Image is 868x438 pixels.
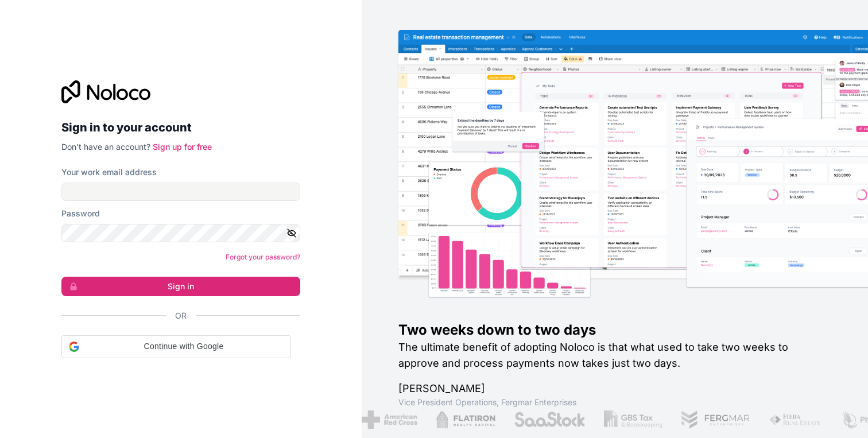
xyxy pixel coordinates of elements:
[769,410,823,429] img: /assets/fiera-fwj2N5v4.png
[603,410,662,429] img: /assets/gbstax-C-GtDUiK.png
[84,340,284,352] span: Continue with Google
[61,224,300,242] input: Password
[398,381,831,397] h1: [PERSON_NAME]
[61,166,157,178] label: Your work email address
[226,253,300,261] a: Forgot your password?
[361,410,417,429] img: /assets/american-red-cross-BAupjrZR.png
[398,321,831,339] h1: Two weeks down to two days
[61,117,300,138] h2: Sign in to your account
[61,183,300,201] input: Email address
[61,277,300,296] button: Sign in
[61,335,291,358] div: Continue with Google
[153,142,212,152] a: Sign up for free
[398,397,831,408] h1: Vice President Operations , Fergmar Enterprises
[398,339,831,371] h2: The ultimate benefit of adopting Noloco is that what used to take two weeks to approve and proces...
[61,208,100,219] label: Password
[680,410,750,429] img: /assets/fergmar-CudnrXN5.png
[61,142,150,152] span: Don't have an account?
[435,410,495,429] img: /assets/flatiron-C8eUkumj.png
[175,310,187,321] span: Or
[513,410,586,429] img: /assets/saastock-C6Zbiodz.png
